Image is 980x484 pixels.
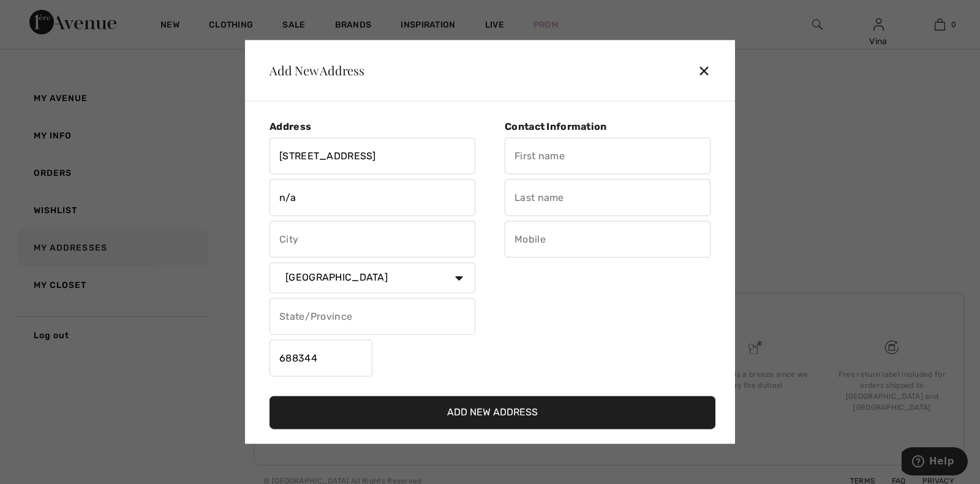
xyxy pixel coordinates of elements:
input: State/Province [269,298,475,335]
div: Address [269,121,475,132]
input: Zip/Postal Code [269,340,372,377]
input: City [269,221,475,258]
div: Contact Information [505,121,710,132]
input: Address line 1 [269,138,475,175]
input: Mobile [505,221,710,258]
span: Help [28,9,53,20]
div: Add New Address [260,64,364,77]
button: Add New Address [269,396,715,429]
input: First name [505,138,710,175]
input: Last name [505,180,710,216]
div: ✕ [698,58,720,83]
input: Address line 2 [269,180,475,216]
